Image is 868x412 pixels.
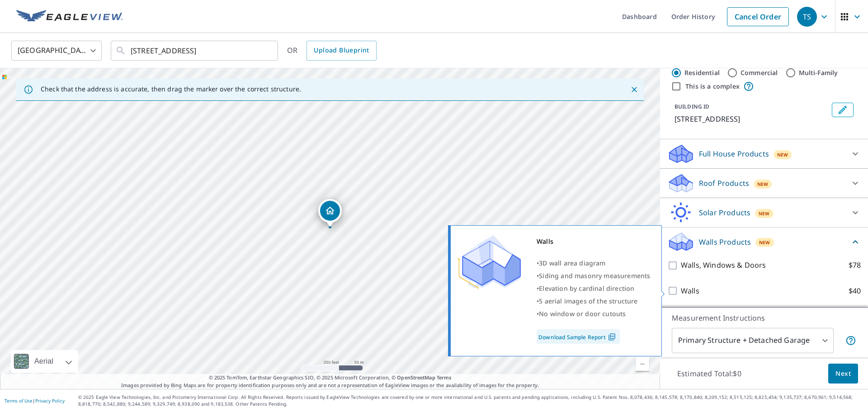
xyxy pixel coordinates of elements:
[684,68,720,77] label: Residential
[537,295,650,308] div: •
[845,335,856,346] span: Your report will include the primary structure and a detached garage if one exists.
[849,260,861,271] p: $78
[670,364,749,384] p: Estimated Total: $0
[458,235,521,289] img: Premium
[539,271,650,280] span: Siding and masonry measurements
[537,282,650,295] div: •
[5,398,33,404] a: Terms of Use
[672,328,834,353] div: Primary Structure + Detached Garage
[699,148,769,159] p: Full House Products
[307,41,376,61] a: Upload Blueprint
[797,7,817,27] div: TS
[675,103,709,110] p: BUILDING ID
[741,68,778,77] label: Commercial
[539,297,637,305] span: 5 aerial images of the structure
[636,357,649,371] a: Current Level 17, Zoom Out
[777,151,788,158] span: New
[849,285,861,297] p: $40
[828,364,858,384] button: Next
[681,285,699,297] p: Walls
[397,374,435,381] a: OpenStreetMap
[699,237,751,247] p: Walls Products
[759,239,770,246] span: New
[537,235,650,248] div: Walls
[699,207,750,218] p: Solar Products
[667,172,861,194] div: Roof ProductsNew
[539,309,626,318] span: No window or door cutouts
[667,143,861,165] div: Full House ProductsNew
[41,85,301,93] p: Check that the address is accurate, then drag the marker over the correct structure.
[437,374,452,381] a: Terms
[537,329,620,344] a: Download Sample Report
[32,350,56,373] div: Aerial
[799,68,838,77] label: Multi-Family
[11,350,78,373] div: Aerial
[667,202,861,223] div: Solar ProductsNew
[699,178,749,189] p: Roof Products
[759,210,770,217] span: New
[35,398,65,404] a: Privacy Policy
[287,41,377,61] div: OR
[757,180,769,188] span: New
[675,114,828,124] p: [STREET_ADDRESS]
[539,259,605,267] span: 3D wall area diagram
[131,38,259,63] input: Search by address or latitude-longitude
[537,308,650,320] div: •
[537,257,650,270] div: •
[672,313,856,323] p: Measurement Instructions
[685,82,740,91] label: This is a complex
[5,398,65,403] p: |
[314,45,369,56] span: Upload Blueprint
[681,260,766,271] p: Walls, Windows & Doors
[78,394,863,407] p: © 2025 Eagle View Technologies, Inc. and Pictometry International Corp. All Rights Reserved. Repo...
[11,38,102,63] div: [GEOGRAPHIC_DATA]
[628,84,640,95] button: Close
[537,270,650,282] div: •
[318,199,342,227] div: Dropped pin, building 1, Residential property, 3908 W Main St Belleville, IL 62226
[667,231,861,252] div: Walls ProductsNew
[606,333,618,341] img: Pdf Icon
[835,368,851,379] span: Next
[16,10,123,24] img: EV Logo
[539,284,634,293] span: Elevation by cardinal direction
[727,7,789,26] a: Cancel Order
[209,374,452,382] span: © 2025 TomTom, Earthstar Geographics SIO, © 2025 Microsoft Corporation, ©
[832,103,854,117] button: Edit building 1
